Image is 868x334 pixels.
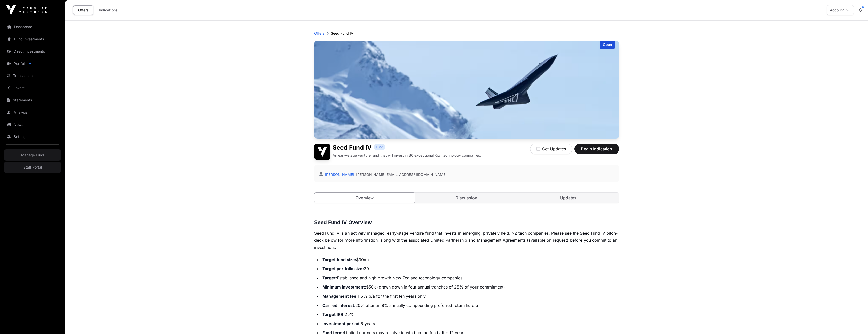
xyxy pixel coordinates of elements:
nav: Tabs [314,193,619,203]
strong: Management fee: [322,294,358,299]
button: Get Updates [530,144,572,154]
strong: Target IRR: [322,312,345,317]
a: Dashboard [4,21,61,33]
span: Begin Indication [581,146,613,152]
a: Updates [518,193,619,203]
strong: Target portfolio size: [322,266,364,271]
li: 1.5% p/a for the first ten years only [321,293,619,300]
a: News [4,119,61,130]
a: Settings [4,131,61,142]
a: Offers [73,5,93,15]
li: $50k (drawn down in four annual tranches of 25% of your commitment) [321,283,619,291]
a: Fund Investments [4,34,61,45]
p: Seed Fund IV [331,31,353,36]
a: Direct Investments [4,46,61,57]
a: Offers [314,31,324,36]
strong: Minimum investment: [322,284,366,290]
img: Seed Fund IV [314,41,619,139]
p: An early-stage venture fund that will invest in 30 exceptional Kiwi technology companies. [333,153,481,158]
iframe: Chat Widget [843,310,868,334]
a: [PERSON_NAME][EMAIL_ADDRESS][DOMAIN_NAME] [356,172,447,177]
div: Open [600,41,615,49]
a: Staff Portal [4,162,61,173]
a: Invest [4,82,61,94]
li: 30 [321,265,619,272]
li: 5 years [321,320,619,327]
strong: Target fund size: [322,257,356,262]
a: Portfolio [4,58,61,69]
li: 20% after an 8% annually compounding preferred return hurdle [321,302,619,309]
a: Indications [96,5,121,15]
a: Manage Fund [4,149,61,161]
button: Account [827,5,854,15]
h1: Seed Fund IV [333,144,372,152]
li: $30m+ [321,256,619,263]
li: 25% [321,311,619,318]
li: Established and high growth New Zealand technology companies [321,274,619,281]
p: Seed Fund IV is an actively managed, early-stage venture fund that invests in emerging, privately... [314,230,619,251]
a: Overview [314,192,416,203]
button: Begin Indication [574,144,619,154]
a: Begin Indication [574,149,619,154]
strong: Target: [322,275,337,280]
a: Analysis [4,107,61,118]
img: Seed Fund IV [314,144,330,160]
a: [PERSON_NAME] [324,172,354,177]
a: Discussion [416,193,517,203]
strong: Carried interest: [322,303,355,308]
img: Icehouse Ventures Logo [6,5,47,15]
strong: Investment period: [322,321,361,326]
a: Statements [4,95,61,106]
span: Fund [376,145,383,149]
h3: Seed Fund IV Overview [314,218,619,226]
a: Transactions [4,70,61,81]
